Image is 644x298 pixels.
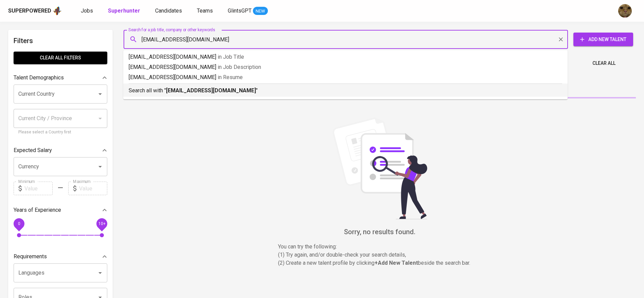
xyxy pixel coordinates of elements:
input: Value [79,182,107,195]
input: Value [24,182,53,195]
span: Add New Talent [579,35,628,44]
a: Superhunter [108,7,142,15]
button: Clear All filters [14,52,107,64]
span: 10+ [98,221,105,226]
p: Requirements [14,253,47,261]
p: Expected Salary [14,146,52,154]
a: Superpoweredapp logo [8,6,62,16]
p: [EMAIL_ADDRESS][DOMAIN_NAME] [129,63,562,71]
p: [EMAIL_ADDRESS][DOMAIN_NAME] [129,53,562,61]
b: Superhunter [108,7,140,14]
button: Clear All [590,57,618,70]
div: Talent Demographics [14,71,107,85]
span: 0 [18,221,20,226]
a: Candidates [155,7,183,15]
span: Jobs [81,7,93,14]
div: Years of Experience [14,203,107,217]
p: You can try the following : [278,243,482,251]
span: NEW [253,8,268,15]
span: in Resume [218,74,243,80]
img: file_searching.svg [329,117,431,219]
p: [EMAIL_ADDRESS][DOMAIN_NAME] [129,73,562,81]
span: GlintsGPT [228,7,252,14]
a: Jobs [81,7,94,15]
span: Clear All [592,59,615,68]
h6: Filters [14,35,107,46]
button: Open [95,162,105,171]
h6: Sorry, no results found. [124,226,636,237]
div: Expected Salary [14,144,107,157]
b: [EMAIL_ADDRESS][DOMAIN_NAME] [166,87,256,94]
div: Superpowered [8,7,51,15]
button: Clear [556,35,566,44]
p: Search all with " " [129,87,562,95]
span: Clear All filters [19,54,102,62]
span: in Job Title [218,54,244,60]
p: Please select a Country first [18,129,103,136]
button: Add New Talent [573,33,633,46]
p: Talent Demographics [14,74,64,82]
span: in Job Description [218,64,261,70]
a: Teams [197,7,214,15]
p: (1) Try again, and/or double-check your search details, [278,251,482,259]
button: Open [95,89,105,99]
div: Requirements [14,250,107,263]
span: Teams [197,7,213,14]
b: + Add New Talent [374,260,418,266]
span: Candidates [155,7,182,14]
p: (2) Create a new talent profile by clicking beside the search bar. [278,259,482,267]
img: ec6c0910-f960-4a00-a8f8-c5744e41279e.jpg [618,4,632,18]
img: app logo [53,6,62,16]
a: GlintsGPT NEW [228,7,268,15]
button: Open [95,268,105,278]
p: Years of Experience [14,206,61,214]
